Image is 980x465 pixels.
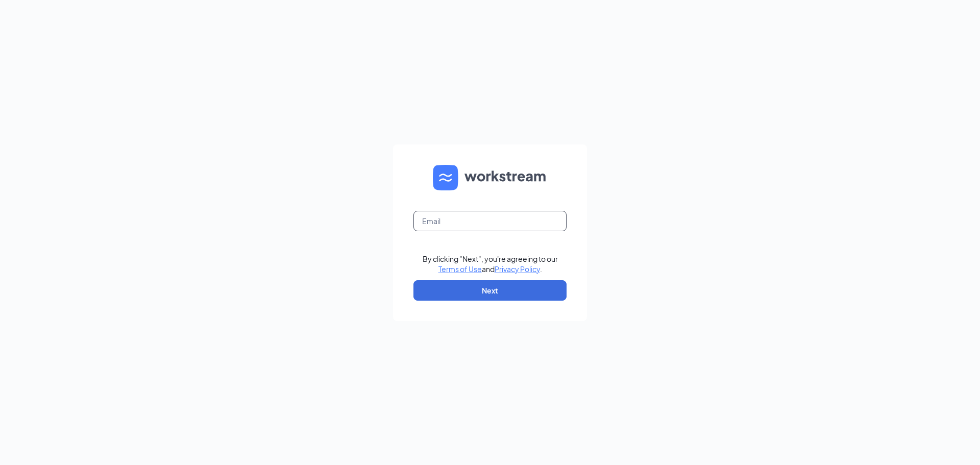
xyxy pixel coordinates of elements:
[413,211,567,231] input: Email
[433,165,547,190] img: WS logo and Workstream text
[438,264,482,274] a: Terms of Use
[413,280,567,301] button: Next
[495,264,540,274] a: Privacy Policy
[423,254,558,274] div: By clicking "Next", you're agreeing to our and .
